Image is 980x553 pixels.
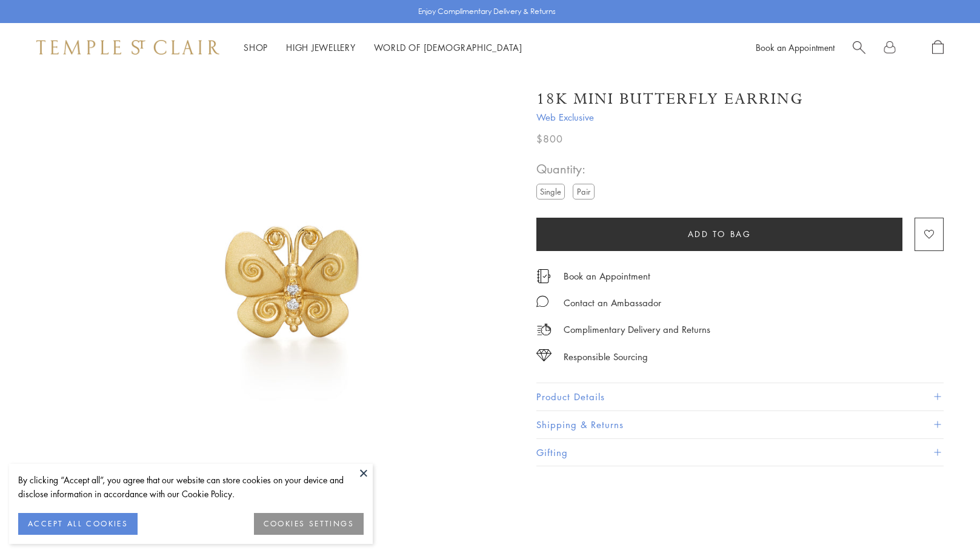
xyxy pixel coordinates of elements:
span: Add to bag [688,227,752,241]
a: ShopShop [244,41,268,53]
button: Shipping & Returns [536,411,944,438]
nav: Main navigation [244,40,522,55]
label: Pair [573,184,595,199]
span: $800 [536,131,563,147]
a: Search [853,40,865,55]
span: Quantity: [536,159,599,179]
button: COOKIES SETTINGS [254,513,364,535]
img: icon_appointment.svg [536,269,551,283]
a: Open Shopping Bag [932,40,944,55]
div: Contact an Ambassador [564,295,661,310]
span: Web Exclusive [536,110,944,125]
div: By clicking “Accept all”, you agree that our website can store cookies on your device and disclos... [18,473,364,501]
div: Responsible Sourcing [564,349,648,364]
p: Enjoy Complimentary Delivery & Returns [418,5,556,18]
img: Temple St. Clair [36,40,219,55]
button: ACCEPT ALL COOKIES [18,513,138,535]
h1: 18K Mini Butterfly Earring [536,89,804,110]
a: World of [DEMOGRAPHIC_DATA]World of [DEMOGRAPHIC_DATA] [374,41,522,53]
img: E18102-MINIBFLY [79,72,507,500]
label: Single [536,184,565,199]
a: High JewelleryHigh Jewellery [286,41,356,53]
img: icon_delivery.svg [536,322,552,337]
img: MessageIcon-01_2.svg [536,295,548,307]
button: Add to bag [536,218,902,251]
a: Book an Appointment [756,41,835,53]
img: icon_sourcing.svg [536,349,552,361]
button: Product Details [536,383,944,411]
button: Gifting [536,439,944,466]
p: Complimentary Delivery and Returns [564,322,710,337]
a: Book an Appointment [564,269,650,283]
